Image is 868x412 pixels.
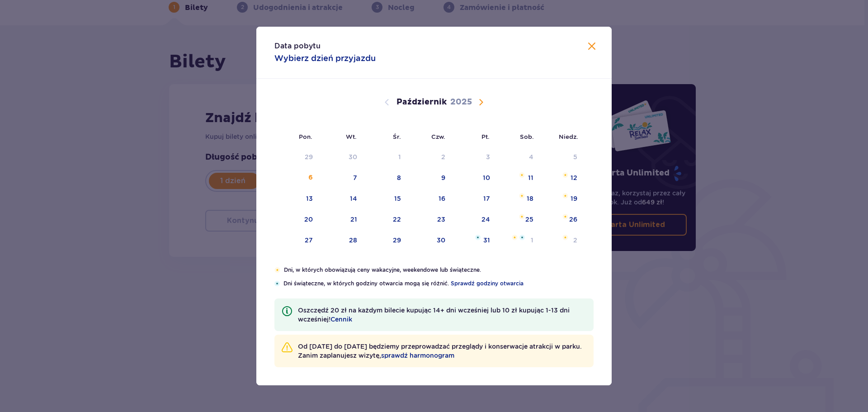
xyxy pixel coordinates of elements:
button: Poprzedni miesiąc [382,97,392,108]
div: 25 [525,215,533,224]
td: czwartek, 16 października 2025 [407,189,452,209]
button: Zamknij [586,41,597,52]
img: Pomarańczowa gwiazdka [519,214,525,219]
td: sobota, 11 października 2025 [496,168,540,188]
div: 15 [394,194,401,203]
div: 23 [437,215,445,224]
img: Pomarańczowa gwiazdka [562,235,568,240]
td: sobota, 18 października 2025 [496,189,540,209]
td: Data niedostępna. poniedziałek, 29 września 2025 [274,147,319,167]
a: sprawdź harmonogram [381,351,454,360]
div: 22 [393,215,401,224]
div: 30 [349,152,357,161]
td: wtorek, 14 października 2025 [319,189,364,209]
div: 5 [573,152,577,161]
td: Data niedostępna. niedziela, 5 października 2025 [540,147,584,167]
div: 29 [305,152,313,161]
p: Październik [396,97,447,108]
td: poniedziałek, 13 października 2025 [274,189,319,209]
div: 1 [398,152,401,161]
div: 6 [308,173,313,182]
td: środa, 22 października 2025 [363,210,407,230]
td: piątek, 31 października 2025 [452,231,496,251]
div: 7 [353,173,357,182]
div: 13 [306,194,313,203]
td: czwartek, 30 października 2025 [407,231,452,251]
td: czwartek, 23 października 2025 [407,210,452,230]
img: Pomarańczowa gwiazdka [519,172,525,178]
td: Data niedostępna. wtorek, 30 września 2025 [319,147,364,167]
td: piątek, 24 października 2025 [452,210,496,230]
div: 2 [441,152,445,161]
td: poniedziałek, 27 października 2025 [274,231,319,251]
td: czwartek, 9 października 2025 [407,168,452,188]
td: poniedziałek, 20 października 2025 [274,210,319,230]
td: niedziela, 26 października 2025 [540,210,584,230]
td: Data niedostępna. sobota, 4 października 2025 [496,147,540,167]
td: poniedziałek, 6 października 2025 [274,168,319,188]
div: 31 [483,236,490,245]
p: Wybierz dzień przyjazdu [274,53,376,64]
small: Sob. [520,133,534,140]
img: Pomarańczowa gwiazdka [562,193,568,199]
div: 8 [397,173,401,182]
td: niedziela, 2 listopada 2025 [540,231,584,251]
div: 14 [350,194,357,203]
td: sobota, 1 listopada 2025 [496,231,540,251]
img: Niebieska gwiazdka [475,235,481,240]
div: 9 [441,173,445,182]
div: 19 [571,194,577,203]
img: Pomarańczowa gwiazdka [274,267,280,273]
td: środa, 15 października 2025 [363,189,407,209]
div: 21 [350,215,357,224]
div: 17 [483,194,490,203]
div: 1 [531,236,533,245]
td: środa, 29 października 2025 [363,231,407,251]
td: piątek, 17 października 2025 [452,189,496,209]
small: Śr. [393,133,401,140]
a: Cennik [330,315,352,324]
p: 2025 [450,97,472,108]
td: wtorek, 7 października 2025 [319,168,364,188]
p: Dni, w których obowiązują ceny wakacyjne, weekendowe lub świąteczne. [284,266,594,274]
img: Pomarańczowa gwiazdka [562,214,568,219]
td: Data niedostępna. środa, 1 października 2025 [363,147,407,167]
div: 24 [481,215,490,224]
img: Pomarańczowa gwiazdka [562,172,568,178]
small: Wt. [346,133,357,140]
div: 4 [529,152,533,161]
div: 11 [528,173,533,182]
div: 18 [527,194,533,203]
a: Sprawdź godziny otwarcia [451,279,524,288]
div: 2 [573,236,577,245]
div: 26 [569,215,577,224]
td: piątek, 10 października 2025 [452,168,496,188]
img: Niebieska gwiazdka [519,235,525,240]
div: 28 [349,236,357,245]
td: wtorek, 28 października 2025 [319,231,364,251]
div: 3 [486,152,490,161]
div: 16 [439,194,445,203]
div: 10 [483,173,490,182]
div: 12 [571,173,577,182]
p: Data pobytu [274,41,321,51]
div: 29 [393,236,401,245]
td: sobota, 25 października 2025 [496,210,540,230]
p: Oszczędź 20 zł na każdym bilecie kupując 14+ dni wcześniej lub 10 zł kupując 1-13 dni wcześniej! [298,306,586,324]
div: 20 [304,215,313,224]
td: niedziela, 12 października 2025 [540,168,584,188]
img: Niebieska gwiazdka [274,281,280,286]
button: Następny miesiąc [476,97,486,108]
div: 27 [305,236,313,245]
td: Data niedostępna. piątek, 3 października 2025 [452,147,496,167]
td: niedziela, 19 października 2025 [540,189,584,209]
small: Pon. [299,133,312,140]
div: 30 [437,236,445,245]
td: Data niedostępna. czwartek, 2 października 2025 [407,147,452,167]
small: Niedz. [559,133,578,140]
td: środa, 8 października 2025 [363,168,407,188]
p: Od [DATE] do [DATE] będziemy przeprowadzać przeglądy i konserwacje atrakcji w parku. Zanim zaplan... [298,342,586,360]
